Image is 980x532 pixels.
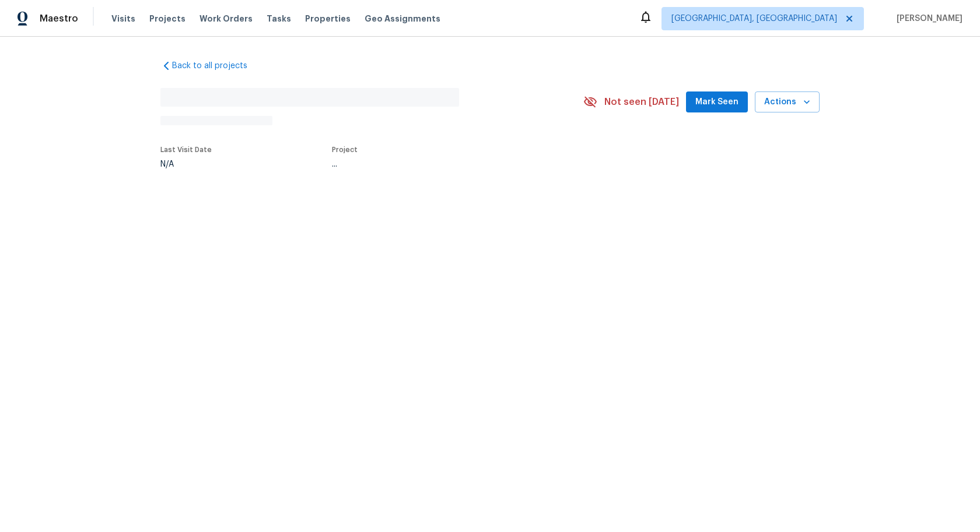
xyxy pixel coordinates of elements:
[755,91,820,113] button: Actions
[332,146,358,153] span: Project
[267,15,291,23] span: Tasks
[199,13,253,24] span: Work Orders
[40,13,78,24] span: Maestro
[365,13,440,24] span: Geo Assignments
[695,95,738,110] span: Mark Seen
[111,13,135,24] span: Visits
[160,160,212,168] div: N/A
[686,91,748,113] button: Mark Seen
[332,160,556,168] div: ...
[764,95,810,110] span: Actions
[149,13,185,24] span: Projects
[160,146,212,153] span: Last Visit Date
[305,13,351,24] span: Properties
[892,13,963,24] span: [PERSON_NAME]
[160,60,272,72] a: Back to all projects
[604,96,679,108] span: Not seen [DATE]
[671,13,837,24] span: [GEOGRAPHIC_DATA], [GEOGRAPHIC_DATA]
